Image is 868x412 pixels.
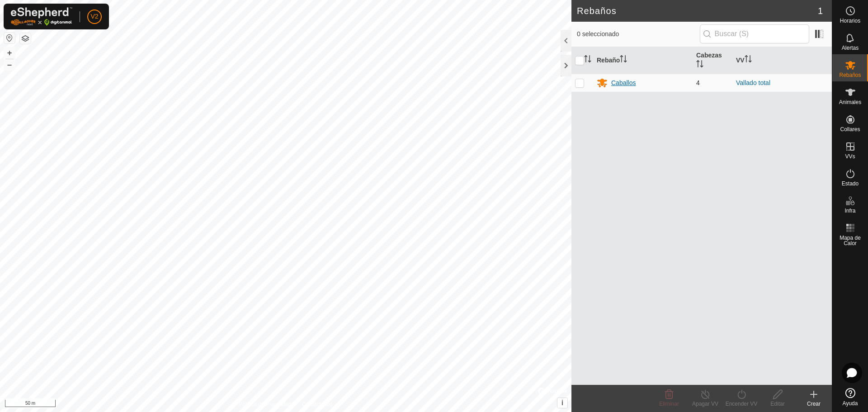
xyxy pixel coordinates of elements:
[659,401,679,407] span: Eliminar
[759,400,796,408] div: Editar
[835,235,866,246] span: Mapa de Calor
[577,29,700,39] span: 0 seleccionado
[818,4,823,18] span: 1
[20,33,31,44] button: Capas del Mapa
[687,400,723,408] div: Apagar VV
[4,59,15,70] button: –
[840,127,860,132] span: Collares
[732,47,832,74] th: VV
[845,154,855,159] span: VVs
[696,62,703,69] p-sorticon: Activar para ordenar
[842,45,859,51] span: Alertas
[611,78,636,88] div: Caballos
[844,208,855,213] span: Infra
[832,384,868,410] a: Ayuda
[839,72,861,78] span: Rebaños
[736,79,770,86] a: Vallado total
[842,181,859,186] span: Estado
[843,401,858,406] span: Ayuda
[302,400,332,408] a: Contáctenos
[723,400,759,408] div: Encender VV
[4,33,15,43] button: Restablecer Mapa
[745,57,752,64] p-sorticon: Activar para ordenar
[557,398,567,408] button: i
[577,5,818,16] h2: Rebaños
[700,24,809,43] input: Buscar (S)
[840,18,860,24] span: Horarios
[584,57,591,64] p-sorticon: Activar para ordenar
[90,12,98,21] span: V2
[239,400,291,408] a: Política de Privacidad
[11,7,72,26] img: Logo Gallagher
[620,57,627,64] p-sorticon: Activar para ordenar
[593,47,693,74] th: Rebaño
[561,399,563,407] span: i
[696,79,700,86] span: 4
[796,400,832,408] div: Crear
[839,99,861,105] span: Animales
[693,47,732,74] th: Cabezas
[4,47,15,58] button: +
